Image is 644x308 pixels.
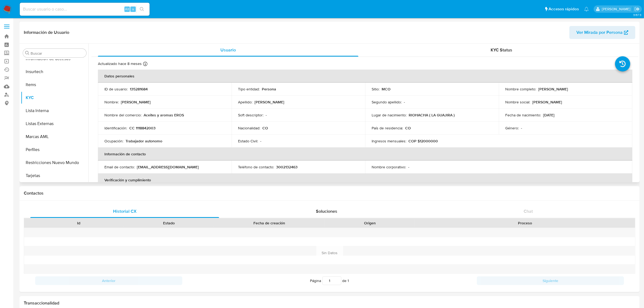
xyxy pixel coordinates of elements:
[20,6,150,13] input: Buscar usuario o caso...
[21,117,88,130] button: Listas Externas
[262,126,268,130] p: CO
[255,100,284,104] p: [PERSON_NAME]
[21,143,88,156] button: Perfiles
[372,87,379,91] p: Sitio :
[218,220,321,226] div: Fecha de creación
[104,126,127,130] p: Identificación :
[505,100,530,104] p: Nombre social :
[405,126,411,130] p: CO
[409,113,455,117] p: RIOHACHA ( LA GUAJIRA )
[372,126,403,130] p: País de residencia :
[408,139,438,143] p: COP $12000000
[24,191,635,196] h1: Contactos
[372,139,406,143] p: Ingresos mensuales :
[136,5,147,13] button: search-icon
[569,26,635,39] button: Ver Mirada por Persona
[505,87,536,91] p: Nombre completo :
[104,165,135,169] p: Email de contacto :
[584,7,589,11] a: Notificaciones
[220,47,236,53] span: Usuario
[491,47,513,53] span: KYC Status
[21,65,88,78] button: Insurtech
[310,276,349,285] span: Página de
[419,220,631,226] div: Proceso
[104,113,141,117] p: Nombre del comercio :
[532,100,562,104] p: [PERSON_NAME]
[262,87,276,91] p: Persona
[132,6,134,12] span: s
[524,208,533,214] span: Chat
[98,70,632,83] th: Datos personales
[276,165,298,169] p: 3002132463
[127,220,210,226] div: Estado
[238,139,258,143] p: Estado Civil :
[126,139,162,143] p: Trabajador autonomo
[125,6,129,12] span: Alt
[238,87,260,91] p: Tipo entidad :
[372,165,406,169] p: Nombre corporativo :
[24,300,635,306] h1: Transaccionalidad
[31,51,84,56] input: Buscar
[238,100,252,104] p: Apellido :
[549,6,579,12] span: Accesos rápidos
[21,169,88,182] button: Tarjetas
[505,126,519,130] p: Género :
[144,113,184,117] p: Aceites y aromas EROS
[238,126,260,130] p: Nacionalidad :
[130,87,148,91] p: 135281684
[24,30,69,35] h1: Información de Usuario
[37,220,120,226] div: Id
[104,139,123,143] p: Ocupación :
[238,113,263,117] p: Soft descriptor :
[21,91,88,104] button: KYC
[25,51,29,55] button: Buscar
[21,156,88,169] button: Restricciones Nuevo Mundo
[408,165,409,169] p: -
[129,126,156,130] p: CC 1118842003
[98,173,632,186] th: Verificación y cumplimiento
[372,113,407,117] p: Lugar de nacimiento :
[121,100,151,104] p: [PERSON_NAME]
[113,208,137,214] span: Historial CX
[21,104,88,117] button: Lista Interna
[137,165,199,169] p: [EMAIL_ADDRESS][DOMAIN_NAME]
[372,100,402,104] p: Segundo apellido :
[634,6,640,12] a: Salir
[104,100,119,104] p: Nombre :
[21,130,88,143] button: Marcas AML
[348,278,349,283] span: 1
[538,87,568,91] p: [PERSON_NAME]
[238,165,274,169] p: Teléfono de contacto :
[266,113,267,117] p: -
[329,220,411,226] div: Origen
[477,276,624,285] button: Siguiente
[576,26,623,39] span: Ver Mirada por Persona
[98,61,142,66] p: Actualizado hace 8 meses
[543,113,554,117] p: [DATE]
[104,87,128,91] p: ID de usuario :
[316,208,337,214] span: Soluciones
[404,100,405,104] p: -
[602,6,632,12] p: juan.montanobonaga@mercadolibre.com.co
[260,139,261,143] p: -
[521,126,522,130] p: -
[98,148,632,160] th: Información de contacto
[382,87,391,91] p: MCO
[505,113,541,117] p: Fecha de nacimiento :
[21,78,88,91] button: Items
[35,276,182,285] button: Anterior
